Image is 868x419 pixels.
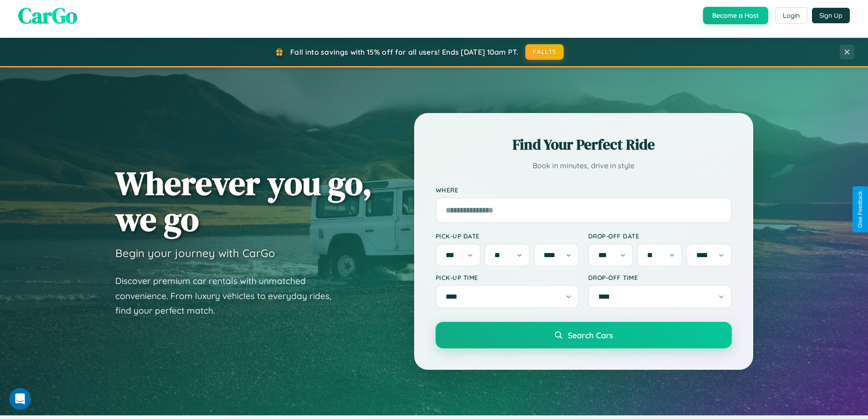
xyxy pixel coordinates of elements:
h3: Begin your journey with CarGo [115,246,275,260]
span: Fall into savings with 15% off for all users! Ends [DATE] 10am PT. [290,47,519,57]
button: Login [775,7,807,24]
p: Book in minutes, drive in style [436,159,732,172]
h2: Find Your Perfect Ride [436,134,732,155]
label: Where [436,186,732,194]
p: Discover premium car rentals with unmatched convenience. From luxury vehicles to everyday rides, ... [115,274,343,318]
button: Become a Host [703,7,768,24]
label: Pick-up Date [436,232,579,240]
h1: Wherever you go, we go [115,165,372,237]
button: Sign Up [812,8,850,23]
span: Search Cars [568,330,613,340]
button: Search Cars [436,322,732,348]
label: Drop-off Time [588,274,732,281]
label: Drop-off Date [588,232,732,240]
div: Give Feedback [857,191,863,228]
span: CarGo [18,0,77,31]
iframe: Intercom live chat [9,388,31,410]
button: FALL15 [525,44,564,60]
label: Pick-up Time [436,274,579,281]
